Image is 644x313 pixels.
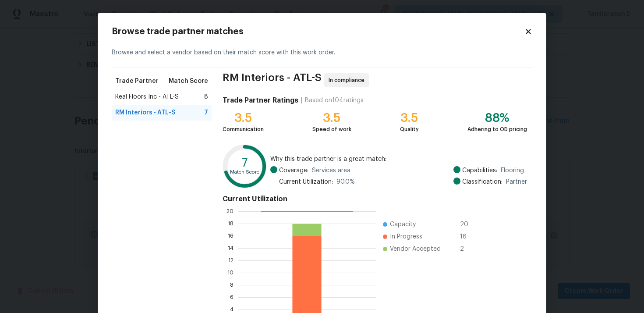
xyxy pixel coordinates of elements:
span: 90.0 % [336,178,355,186]
div: Speed of work [312,125,351,134]
text: 18 [228,221,234,226]
span: Real Floors Inc - ATL-S [115,92,179,101]
span: Vendor Accepted [390,245,441,253]
h2: Browse trade partner matches [112,27,524,36]
text: 16 [228,233,234,238]
div: Quality [400,125,419,134]
span: 7 [204,108,208,117]
span: 8 [204,92,208,101]
div: 3.5 [400,114,419,122]
text: 10 [227,270,234,275]
span: Trade Partner [115,77,159,85]
span: 2 [460,245,474,253]
div: Browse and select a vendor based on their match score with this work order. [112,38,532,68]
h4: Current Utilization [223,195,527,203]
span: In Progress [390,232,422,241]
span: RM Interiors - ATL-S [115,108,175,117]
span: 20 [460,220,474,229]
span: Capacity [390,220,416,229]
span: Match Score [169,77,208,85]
span: 16 [460,232,474,241]
span: Coverage: [279,166,308,175]
text: Match Score [230,170,259,174]
h4: Trade Partner Ratings [223,96,298,105]
span: Services area [312,166,350,175]
text: 14 [228,245,234,251]
span: Flooring [501,166,524,175]
div: Based on 104 ratings [305,96,364,105]
span: Why this trade partner is a great match: [270,155,527,164]
text: 6 [230,295,234,300]
div: 3.5 [312,114,351,122]
span: In compliance [329,76,368,85]
text: 8 [230,282,234,288]
span: RM Interiors - ATL-S [223,73,322,87]
span: Capabilities: [462,166,497,175]
div: 88% [467,114,527,122]
span: Partner [506,178,527,186]
text: 12 [228,258,234,263]
span: Classification: [462,178,502,186]
text: 20 [226,209,234,214]
div: Adhering to OD pricing [467,125,527,134]
div: Communication [223,125,264,134]
text: 7 [241,156,248,169]
div: 3.5 [223,114,264,122]
div: | [298,96,305,105]
text: 4 [230,307,234,312]
span: Current Utilization: [279,178,333,186]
